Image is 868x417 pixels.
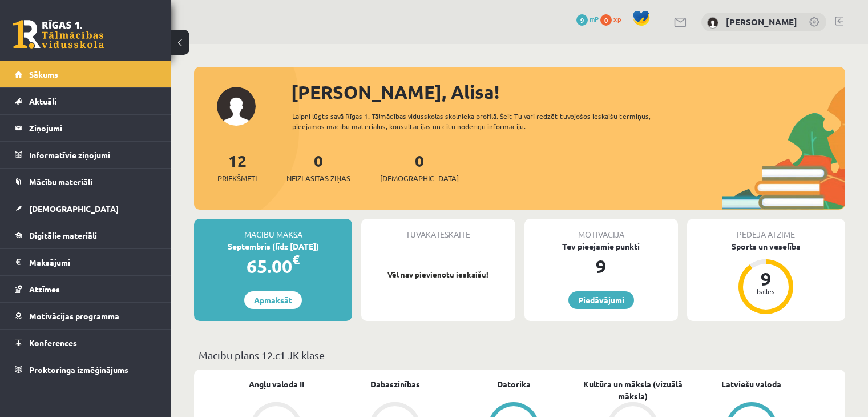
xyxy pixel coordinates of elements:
[749,288,783,295] div: balles
[29,203,119,214] span: [DEMOGRAPHIC_DATA]
[15,356,157,383] a: Proktoringa izmēģinājums
[600,14,627,23] a: 0 xp
[29,69,58,79] span: Sākums
[194,219,352,240] div: Mācību maksa
[15,115,157,141] a: Ziņojumi
[15,249,157,275] a: Maksājumi
[687,240,845,252] div: Sports un veselība
[524,240,678,252] div: Tev pieejamie punkti
[380,150,459,184] a: 0[DEMOGRAPHIC_DATA]
[524,252,678,280] div: 9
[194,240,352,252] div: Septembris (līdz [DATE])
[29,96,56,106] span: Aktuāli
[380,173,459,184] span: [DEMOGRAPHIC_DATA]
[15,222,157,248] a: Digitālie materiāli
[286,173,350,184] span: Neizlasītās ziņas
[726,16,797,27] a: [PERSON_NAME]
[15,303,157,329] a: Motivācijas programma
[749,270,783,288] div: 9
[29,177,92,187] span: Mācību materiāli
[568,291,634,309] a: Piedāvājumi
[687,240,845,316] a: Sports un veselība 9 balles
[15,276,157,302] a: Atzīmes
[370,378,420,390] a: Dabaszinības
[576,14,599,23] a: 9 mP
[15,195,157,222] a: [DEMOGRAPHIC_DATA]
[361,219,515,240] div: Tuvākā ieskaite
[687,219,845,240] div: Pēdējā atzīme
[590,14,599,23] span: mP
[600,14,612,26] span: 0
[497,378,531,390] a: Datorika
[29,115,157,141] legend: Ziņojumi
[29,284,60,294] span: Atzīmes
[292,111,683,131] div: Laipni lūgts savā Rīgas 1. Tālmācības vidusskolas skolnieka profilā. Šeit Tu vari redzēt tuvojošo...
[29,311,119,321] span: Motivācijas programma
[707,17,718,29] img: Alisa Griščuka
[15,142,157,168] a: Informatīvie ziņojumi
[15,88,157,114] a: Aktuāli
[576,14,588,26] span: 9
[15,330,157,356] a: Konferences
[217,173,257,184] span: Priekšmeti
[194,252,352,280] div: 65.00
[292,251,300,268] span: €
[286,150,350,184] a: 0Neizlasītās ziņas
[249,378,304,390] a: Angļu valoda II
[574,378,692,402] a: Kultūra un māksla (vizuālā māksla)
[367,269,509,280] p: Vēl nav pievienotu ieskaišu!
[217,150,257,184] a: 12Priekšmeti
[29,142,157,168] legend: Informatīvie ziņojumi
[29,364,128,375] span: Proktoringa izmēģinājums
[29,249,157,275] legend: Maksājumi
[291,78,845,106] div: [PERSON_NAME], Alisa!
[15,169,157,195] a: Mācību materiāli
[13,20,104,49] a: Rīgas 1. Tālmācības vidusskola
[613,14,621,23] span: xp
[721,378,781,390] a: Latviešu valoda
[29,338,77,348] span: Konferences
[244,291,302,309] a: Apmaksāt
[29,230,97,240] span: Digitālie materiāli
[199,347,841,363] p: Mācību plāns 12.c1 JK klase
[524,219,678,240] div: Motivācija
[15,61,157,87] a: Sākums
